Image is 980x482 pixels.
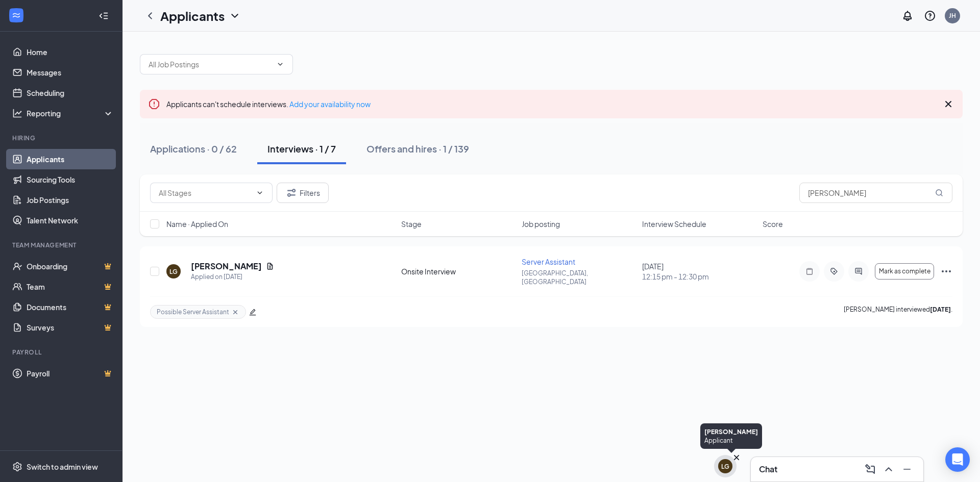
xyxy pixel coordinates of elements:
[169,267,178,276] div: LG
[901,10,914,22] svg: Notifications
[99,11,109,21] svg: Collapse
[150,142,237,155] div: Applications · 0 / 62
[27,42,114,62] a: Home
[11,10,21,20] svg: WorkstreamLogo
[940,265,952,277] svg: Ellipses
[191,261,262,272] h5: [PERSON_NAME]
[642,219,706,229] span: Interview Schedule
[930,306,951,313] b: [DATE]
[864,463,876,475] svg: ComposeMessage
[901,463,913,475] svg: Minimize
[27,83,114,103] a: Scheduling
[160,7,225,24] h1: Applicants
[704,427,758,436] div: [PERSON_NAME]
[721,462,729,471] div: LG
[229,10,241,22] svg: ChevronDown
[875,263,934,280] button: Mark as complete
[12,462,22,472] svg: Settings
[149,59,272,70] input: All Job Postings
[945,447,970,472] div: Open Intercom Messenger
[401,219,422,229] span: Stage
[27,462,98,472] div: Switch to admin view
[12,108,22,118] svg: Analysis
[935,189,943,197] svg: MagnifyingGlass
[803,267,816,275] svg: Note
[256,189,264,197] svg: ChevronDown
[27,276,114,297] a: TeamCrown
[763,219,783,229] span: Score
[366,142,469,155] div: Offers and hires · 1 / 139
[522,257,575,266] span: Server Assistant
[27,363,114,384] a: PayrollCrown
[157,308,229,316] span: Possible Server Assistant
[401,266,516,276] div: Onsite Interview
[266,262,274,270] svg: Document
[522,269,636,286] p: [GEOGRAPHIC_DATA], [GEOGRAPHIC_DATA]
[166,219,228,229] span: Name · Applied On
[759,464,777,475] h3: Chat
[12,348,112,357] div: Payroll
[731,452,742,463] svg: Cross
[12,134,112,142] div: Hiring
[862,461,878,477] button: ComposeMessage
[522,219,560,229] span: Job posting
[924,10,936,22] svg: QuestionInfo
[159,187,252,198] input: All Stages
[27,297,114,317] a: DocumentsCrown
[899,461,915,477] button: Minimize
[828,267,840,275] svg: ActiveTag
[642,271,756,282] span: 12:15 pm - 12:30 pm
[267,142,336,155] div: Interviews · 1 / 7
[852,267,865,275] svg: ActiveChat
[276,60,284,68] svg: ChevronDown
[799,183,952,203] input: Search in interviews
[27,190,114,210] a: Job Postings
[277,183,329,203] button: Filter Filters
[249,309,256,316] span: edit
[879,268,930,275] span: Mark as complete
[27,108,114,118] div: Reporting
[27,169,114,190] a: Sourcing Tools
[704,436,758,445] div: Applicant
[191,272,274,282] div: Applied on [DATE]
[27,317,114,338] a: SurveysCrown
[844,305,952,319] p: [PERSON_NAME] interviewed .
[949,11,956,20] div: JH
[642,261,756,282] div: [DATE]
[148,98,160,110] svg: Error
[27,256,114,276] a: OnboardingCrown
[231,308,239,316] svg: Cross
[285,187,298,199] svg: Filter
[27,62,114,83] a: Messages
[883,463,895,475] svg: ChevronUp
[289,99,371,109] a: Add your availability now
[12,241,112,249] div: Team Management
[942,98,954,110] svg: Cross
[880,461,897,477] button: ChevronUp
[27,210,114,231] a: Talent Network
[166,99,371,109] span: Applicants can't schedule interviews.
[144,10,156,22] svg: ChevronLeft
[27,149,114,169] a: Applicants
